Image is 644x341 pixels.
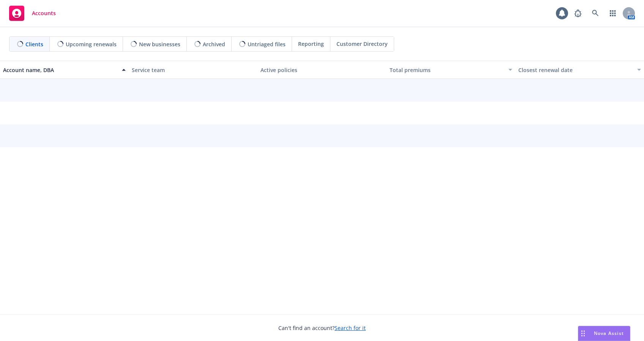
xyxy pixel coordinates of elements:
span: Can't find an account? [278,324,366,332]
button: Nova Assist [578,326,630,341]
a: Accounts [6,3,59,24]
button: Closest renewal date [515,61,644,79]
a: Search for it [335,324,366,332]
a: Report a Bug [570,6,586,21]
div: Service team [132,66,254,74]
span: New businesses [139,40,180,48]
a: Search [588,6,603,21]
span: Archived [203,40,225,48]
div: Drag to move [578,326,588,341]
div: Active policies [260,66,383,74]
span: Customer Directory [336,40,388,48]
button: Total premiums [387,61,515,79]
button: Service team [129,61,257,79]
span: Upcoming renewals [66,40,117,48]
span: Reporting [298,40,324,48]
div: Account name, DBA [3,66,117,74]
a: Switch app [605,6,620,21]
span: Accounts [32,10,56,16]
span: Untriaged files [248,40,286,48]
span: Nova Assist [594,330,624,336]
div: Closest renewal date [518,66,633,74]
span: Clients [25,40,43,48]
div: Total premiums [390,66,504,74]
button: Active policies [257,61,386,79]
